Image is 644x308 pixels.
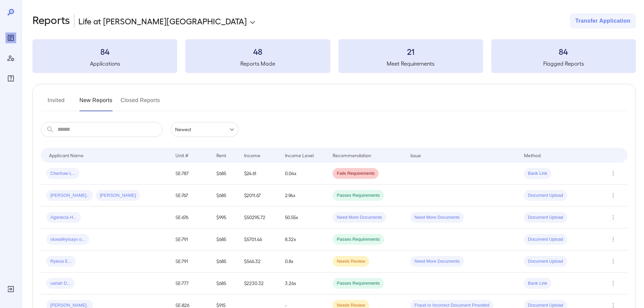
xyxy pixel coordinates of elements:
[46,192,93,199] span: [PERSON_NAME]..
[211,229,238,251] td: $685
[333,258,369,265] span: Needs Review
[333,192,384,199] span: Passes Requirements
[333,236,384,243] span: Passes Requirements
[239,273,280,294] td: $2230.32
[524,214,567,221] span: Document Upload
[5,32,16,43] div: Reports
[211,251,238,273] td: $685
[211,273,238,294] td: $685
[570,14,636,28] button: Transfer Application
[410,214,464,221] span: Need More Documents
[491,60,636,68] h5: Flagged Reports
[5,284,16,294] div: Log Out
[32,60,177,68] h5: Applications
[32,46,177,57] h3: 84
[49,151,84,159] div: Applicant Name
[216,151,227,159] div: Rent
[46,236,89,243] span: oluwafeyisayo o...
[524,151,541,159] div: Method
[410,151,421,159] div: Issue
[333,170,379,177] span: Fails Requirements
[491,46,636,57] h3: 84
[32,39,636,73] summary: 84Applications48Reports Made21Meet Requirements84Flagged Reports
[333,214,386,221] span: Need More Documents
[285,151,314,159] div: Income Level
[46,170,79,177] span: Charlnae L...
[524,170,551,177] span: Bank Link
[170,185,211,207] td: SE-767
[338,46,483,57] h3: 21
[121,95,160,111] button: Closed Reports
[338,60,483,68] h5: Meet Requirements
[608,212,619,223] button: Row Actions
[410,258,464,265] span: Need More Documents
[280,273,328,294] td: 3.26x
[96,192,140,199] span: [PERSON_NAME]
[185,46,330,57] h3: 48
[170,163,211,185] td: SE-787
[280,163,328,185] td: 0.04x
[46,258,76,265] span: Ryiesa E...
[175,151,188,159] div: Unit #
[211,163,238,185] td: $685
[46,214,81,221] span: Aganecia H...
[79,95,113,111] button: New Reports
[170,273,211,294] td: SE-777
[333,280,384,287] span: Passes Requirements
[239,229,280,251] td: $5701.46
[608,278,619,289] button: Row Actions
[170,251,211,273] td: SE-791
[78,16,247,26] p: Life at [PERSON_NAME][GEOGRAPHIC_DATA]
[280,185,328,207] td: 2.94x
[211,207,238,229] td: $995
[239,185,280,207] td: $2011.67
[608,234,619,245] button: Row Actions
[608,256,619,267] button: Row Actions
[41,95,71,111] button: Invited
[333,151,371,159] div: Recommendation
[608,168,619,179] button: Row Actions
[244,151,260,159] div: Income
[524,192,567,199] span: Document Upload
[280,207,328,229] td: 50.55x
[239,207,280,229] td: $50295.72
[524,236,567,243] span: Document Upload
[524,258,567,265] span: Document Upload
[608,190,619,201] button: Row Actions
[280,229,328,251] td: 8.32x
[5,73,16,84] div: FAQ
[211,185,238,207] td: $685
[170,229,211,251] td: SE-791
[5,53,16,64] div: Manage Users
[239,163,280,185] td: $24.61
[170,207,211,229] td: SE-676
[524,280,551,287] span: Bank Link
[280,251,328,273] td: 0.8x
[185,60,330,68] h5: Reports Made
[46,280,75,287] span: uariah D...
[171,122,238,137] div: Newest
[239,251,280,273] td: $546.32
[32,14,70,28] h2: Reports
